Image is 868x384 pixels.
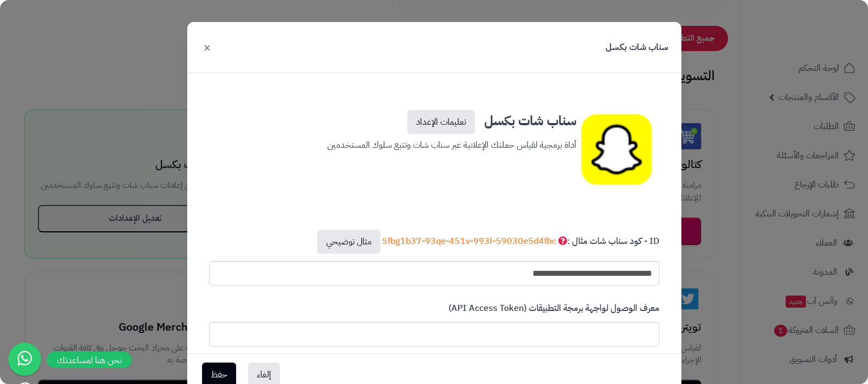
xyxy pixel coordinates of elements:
a: تعليمات الإعداد [407,110,475,134]
img: snap.png [581,105,652,193]
h3: سناب شات بكسل [606,41,668,54]
button: × [200,35,214,59]
a: مثال توضيحي [317,230,380,254]
p: أداة برمجية لقياس حملتك الإعلانية عبر سناب شات وتتبع سلوك المستخدمين [292,134,576,153]
label: ID - كود سناب شات مثال : [316,230,659,258]
label: معرف الوصول لواجهة برمجة التطبيقات (API Access Token) [449,302,659,319]
h3: سناب شات بكسل [292,105,576,134]
span: 5fbg1b37-93qe-451v-993l-59030e5d4fbc [382,235,567,248]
